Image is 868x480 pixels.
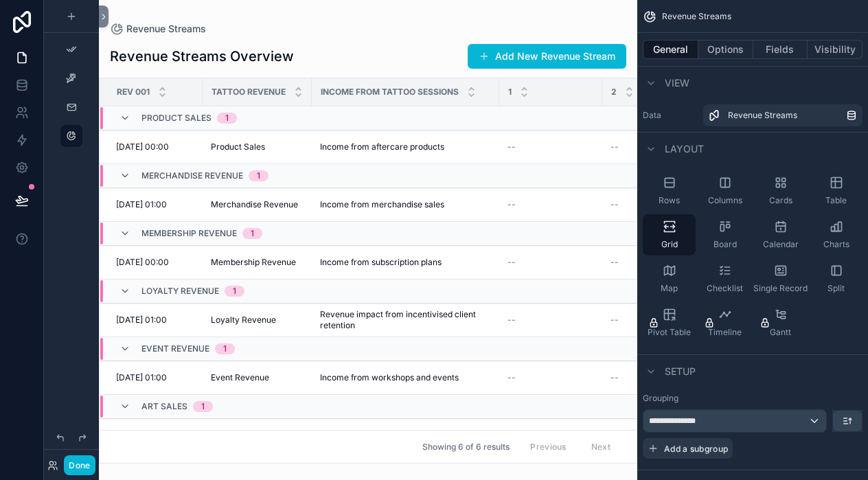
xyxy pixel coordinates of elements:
div: 1 [225,113,229,124]
span: Showing 6 of 6 results [422,442,510,453]
span: Revenue Streams [728,110,797,121]
span: Table [825,195,847,206]
span: Calendar [763,239,799,250]
div: 1 [233,286,236,297]
span: 1 [508,87,512,98]
span: Map [661,283,678,294]
span: Membership Revenue [141,228,237,239]
div: 1 [201,401,205,412]
button: Board [698,214,751,255]
button: Rows [643,170,696,212]
button: Gantt [754,302,807,343]
span: View [665,76,689,90]
button: Split [810,258,863,299]
span: Checklist [707,283,743,294]
span: Loyalty Revenue [141,286,219,297]
button: Pivot Table [643,302,696,343]
button: Fields [753,40,808,59]
span: Merchandise Revenue [141,170,243,181]
span: Event Revenue [141,343,209,354]
button: Checklist [698,258,751,299]
span: Board [713,239,737,250]
span: Split [827,283,845,294]
span: Gantt [770,327,791,338]
span: 2 [611,87,617,98]
span: Setup [665,365,696,378]
span: Grid [661,239,678,250]
span: Charts [823,239,849,250]
span: Cards [769,195,792,206]
span: Art Sales [141,401,187,412]
label: Data [643,110,698,121]
span: Pivot Table [648,327,691,338]
span: Single Record [753,283,808,294]
button: Grid [643,214,696,255]
span: Add a subgroup [664,444,728,454]
button: Timeline [698,302,751,343]
span: REV 001 [117,87,150,98]
label: Grouping [643,393,678,404]
button: Calendar [754,214,807,255]
span: Tattoo Revenue [212,87,286,98]
button: Add a subgroup [643,438,733,459]
div: 1 [257,170,260,181]
span: Rows [659,195,680,206]
div: 1 [251,228,254,239]
a: Revenue Streams [703,104,863,126]
span: Layout [665,142,704,156]
button: Visibility [808,40,863,59]
button: Done [64,455,95,475]
button: Map [643,258,696,299]
button: Table [810,170,863,212]
button: Options [698,40,753,59]
span: Product Sales [141,113,212,124]
button: Single Record [754,258,807,299]
button: General [643,40,698,59]
button: Columns [698,170,751,212]
span: Columns [708,195,742,206]
button: Charts [810,214,863,255]
span: Revenue Streams [662,11,731,22]
span: Timeline [708,327,742,338]
button: Cards [754,170,807,212]
div: 1 [223,343,227,354]
span: Income From Tattoo Sessions [321,87,459,98]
